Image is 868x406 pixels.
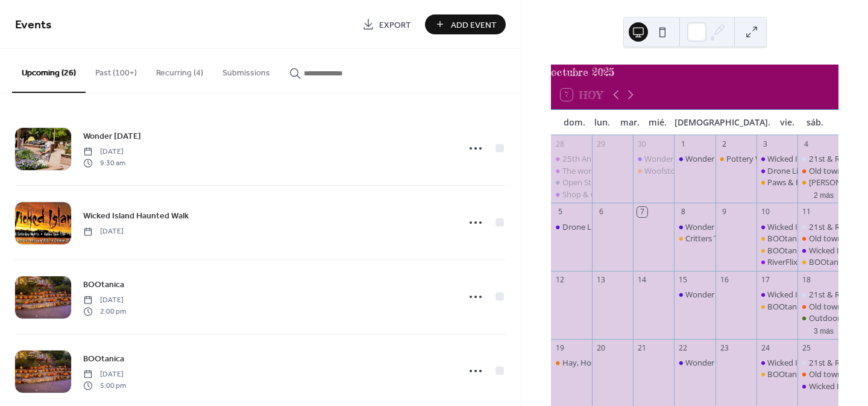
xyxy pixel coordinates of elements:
[83,352,124,366] a: BOOtanica
[562,357,650,368] div: Hay, Hooves and [DATE]
[801,343,811,353] div: 25
[551,153,592,164] div: 25th Annual Fall Great Plains Renaissance and Scottish Festival
[551,221,592,232] div: Drone Light Festival
[83,369,126,380] span: [DATE]
[756,369,797,379] div: BOOtanica
[797,233,838,244] div: Old town Farm & Art Market
[83,129,141,143] a: Wonder [DATE]
[756,357,797,368] div: Wicked Island Haunted Walk
[83,209,189,223] a: Wicked Island Haunted Walk
[797,245,838,256] div: Wicked Island Haunted Walk
[767,177,867,188] div: Paws & Popcorn in the Park
[15,13,52,37] span: Events
[551,189,592,200] div: Shop & Grub
[773,110,801,135] div: vie.
[797,357,838,368] div: 21st & Ridge Farmers Market
[756,289,797,300] div: Wicked Island Haunted Walk
[83,147,125,157] span: [DATE]
[809,256,848,267] div: BOOtanica
[756,256,797,267] div: RiverFlix: Haocus pocus
[797,177,838,188] div: Nomar Fiesta
[83,278,124,291] a: BOOtanica
[555,139,565,149] div: 28
[637,275,647,285] div: 14
[756,221,797,232] div: Wicked Island Haunted Walk
[637,207,647,217] div: 7
[83,353,124,366] span: BOOtanica
[633,153,674,164] div: Wonder Wednesday
[83,130,141,143] span: Wonder [DATE]
[801,207,811,217] div: 11
[760,139,770,149] div: 3
[678,207,688,217] div: 8
[756,245,797,256] div: BOOtanica
[678,343,688,353] div: 22
[555,207,565,217] div: 5
[633,165,674,176] div: Woofstock
[674,289,715,300] div: Wonder Wednesday
[797,301,838,312] div: Old town Farm & Art Market
[756,301,797,312] div: BOOtanica
[801,110,829,135] div: sáb.
[797,256,838,267] div: BOOtanica
[760,275,770,285] div: 17
[562,221,634,232] div: Drone Light Festival
[719,207,729,217] div: 9
[83,279,124,291] span: BOOtanica
[797,165,838,176] div: Old town Farm & Art Market
[801,275,811,285] div: 18
[562,165,667,176] div: The workroom sidewalk SALE
[596,207,606,217] div: 6
[596,275,606,285] div: 13
[213,49,280,92] button: Submissions
[678,139,688,149] div: 1
[756,177,797,188] div: Paws & Popcorn in the Park
[596,139,606,149] div: 29
[719,139,729,149] div: 2
[83,295,126,306] span: [DATE]
[756,153,797,164] div: Wicked Island Haunted Walk
[685,153,740,164] div: Wonder [DATE]
[644,153,699,164] div: Wonder [DATE]
[562,153,787,164] div: 25th Annual Fall Great Plains Renaissance and Scottish Festival
[12,49,86,93] button: Upcoming (26)
[551,357,592,368] div: Hay, Hooves and Halloween
[637,139,647,149] div: 30
[644,165,683,176] div: Woofstock
[616,110,644,135] div: mar.
[425,14,506,34] button: Add Event
[551,177,592,188] div: Open Streets ICT
[797,312,838,323] div: Outdoor Vintage Flea Market at Paramount Antique Mall
[797,369,838,379] div: Old town Farm & Art Market
[685,221,740,232] div: Wonder [DATE]
[767,256,852,267] div: RiverFlix: Haocus pocus
[801,139,811,149] div: 4
[797,289,838,300] div: 21st & Ridge Farmers Market
[678,275,688,285] div: 15
[685,289,740,300] div: Wonder [DATE]
[760,207,770,217] div: 10
[767,233,807,244] div: BOOtanica
[809,189,838,200] button: 2 más
[146,49,213,92] button: Recurring (4)
[551,165,592,176] div: The workroom sidewalk SALE
[451,19,497,31] span: Add Event
[596,343,606,353] div: 20
[797,221,838,232] div: 21st & Ridge Farmers Market
[86,49,146,92] button: Past (100+)
[719,343,729,353] div: 23
[809,325,838,336] button: 3 más
[562,189,609,200] div: Shop & Grub
[588,110,616,135] div: lun.
[644,110,671,135] div: mié.
[797,153,838,164] div: 21st & Ridge Farmers Market
[756,233,797,244] div: BOOtanica
[379,19,411,31] span: Export
[671,110,773,135] div: [DEMOGRAPHIC_DATA].
[797,381,838,392] div: Wicked Island Haunted Walk
[756,165,797,176] div: Drone Light Festival
[83,210,189,223] span: Wicked Island Haunted Walk
[674,357,715,368] div: Wonder Wednesday
[83,157,125,168] span: 9:30 am
[83,226,124,237] span: [DATE]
